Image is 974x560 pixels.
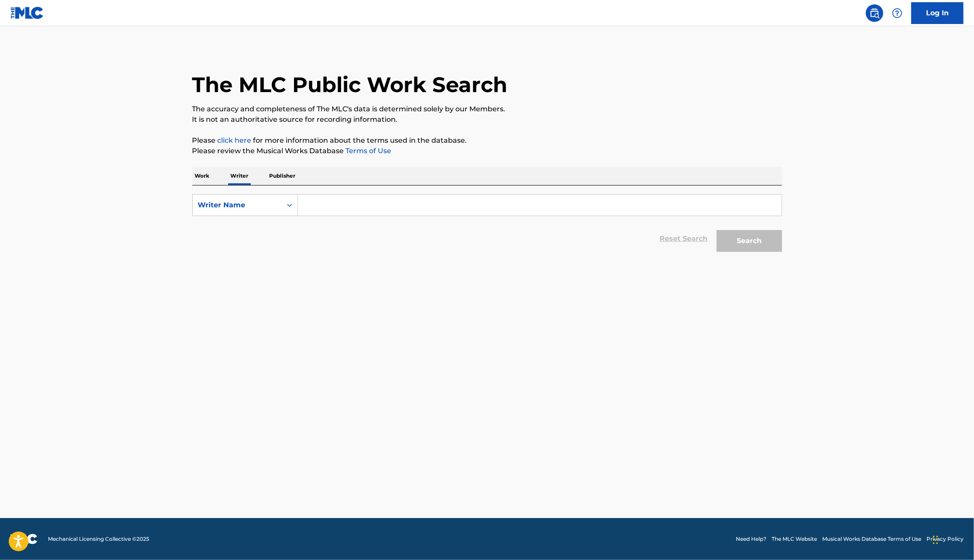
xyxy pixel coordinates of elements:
[218,136,252,144] a: click here
[926,535,964,543] a: Privacy Policy
[267,167,298,185] p: Publisher
[933,527,938,553] div: Drag
[192,146,782,156] p: Please review the Musical Works Database
[228,167,251,185] p: Writer
[869,8,880,18] img: search
[192,104,782,114] p: The accuracy and completeness of The MLC's data is determined solely by our Members.
[889,4,906,22] div: Help
[192,135,782,146] p: Please for more information about the terms used in the database.
[892,8,902,18] img: help
[192,167,212,185] p: Work
[736,535,766,543] a: Need Help?
[866,4,883,22] a: Public Search
[911,2,964,24] a: Log In
[772,535,817,543] a: The MLC Website
[48,535,149,543] span: Mechanical Licensing Collective © 2025
[930,518,974,560] iframe: Chat Widget
[822,535,921,543] a: Musical Works Database Terms of Use
[192,194,782,256] form: Search Form
[192,114,782,125] p: It is not an authoritative source for recording information.
[192,72,508,98] h1: The MLC Public Work Search
[344,147,392,155] a: Terms of Use
[10,7,44,19] img: MLC Logo
[10,534,38,544] img: logo
[198,200,277,210] div: Writer Name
